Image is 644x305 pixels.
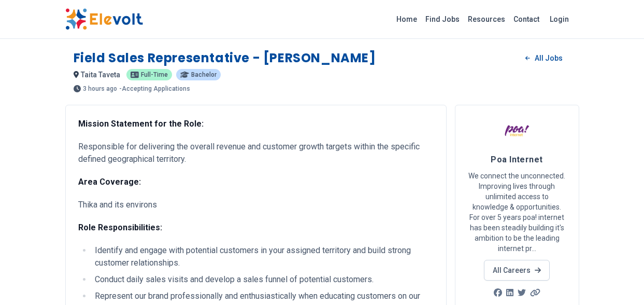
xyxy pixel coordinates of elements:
strong: Role Responsibilities: [78,223,162,232]
a: All Jobs [517,50,570,66]
p: Responsible for delivering the overall revenue and customer growth targets within the specific de... [78,141,434,165]
span: Poa Internet [491,155,542,164]
img: Elevolt [65,8,143,30]
p: We connect the unconnected. Improving lives through unlimited access to knowledge & opportunities... [468,171,566,254]
span: Bachelor [191,72,217,78]
strong: Area Coverage: [78,177,141,187]
a: Resources [464,11,509,27]
li: Identify and engage with potential customers in your assigned territory and build strong customer... [92,244,434,269]
li: Conduct daily sales visits and develop a sales funnel of potential customers. [92,273,434,286]
a: Login [543,9,575,30]
a: All Careers [484,260,550,281]
p: - Accepting Applications [119,86,190,92]
strong: Mission Statement for the Role: [78,119,204,129]
a: Contact [509,11,543,27]
img: Poa Internet [504,118,530,144]
span: taita taveta [81,71,120,79]
p: Thika and its environs [78,199,434,211]
span: Full-time [141,72,168,78]
a: Home [392,11,421,27]
a: Find Jobs [421,11,464,27]
h1: Field Sales Representative - [PERSON_NAME] [74,50,376,66]
span: 3 hours ago [83,86,117,92]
